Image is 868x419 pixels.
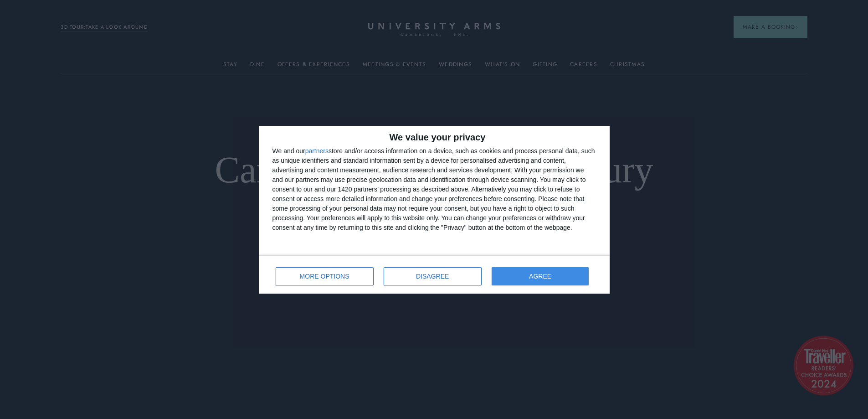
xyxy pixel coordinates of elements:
span: AGREE [529,273,551,279]
button: AGREE [492,267,589,285]
h2: We value your privacy [272,133,596,142]
button: MORE OPTIONS [276,267,374,285]
div: qc-cmp2-ui [259,126,610,294]
button: partners [305,148,329,154]
span: DISAGREE [416,273,449,279]
button: DISAGREE [384,267,482,285]
span: MORE OPTIONS [300,273,349,279]
div: We and our store and/or access information on a device, such as cookies and process personal data... [272,146,596,233]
